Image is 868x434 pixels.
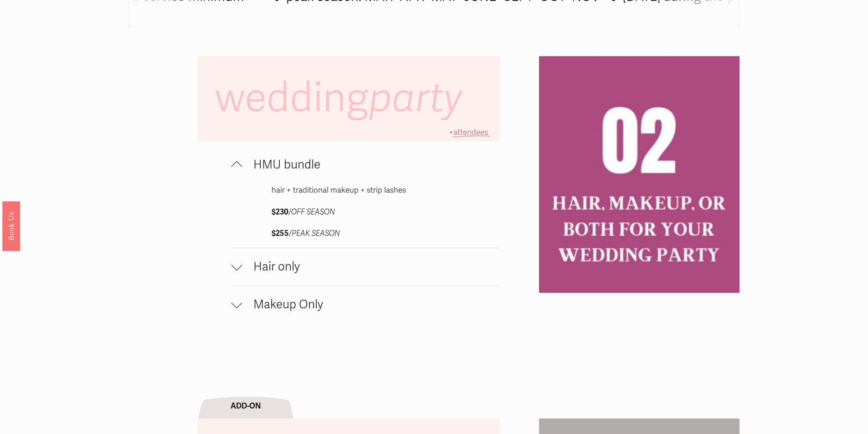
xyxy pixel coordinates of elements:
[231,146,500,184] button: HMU bundle
[242,297,500,312] span: Makeup Only
[272,207,288,217] strong: $230
[272,229,289,238] strong: $255
[231,286,500,323] button: Makeup Only
[272,184,460,198] p: hair + traditional makeup + strip lashes
[272,227,460,241] p: /
[453,128,488,137] span: attendees
[291,207,335,217] em: OFF SEASON
[231,184,500,248] div: HMU bundle
[369,73,462,123] em: party
[2,201,20,250] a: Book Us
[272,205,460,220] p: /
[449,128,453,137] span: +
[242,260,500,274] span: Hair only
[215,73,472,123] span: wedding
[242,158,500,172] span: HMU bundle
[231,401,261,411] strong: ADD-ON
[292,229,340,238] em: PEAK SEASON
[231,248,500,286] button: Hair only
